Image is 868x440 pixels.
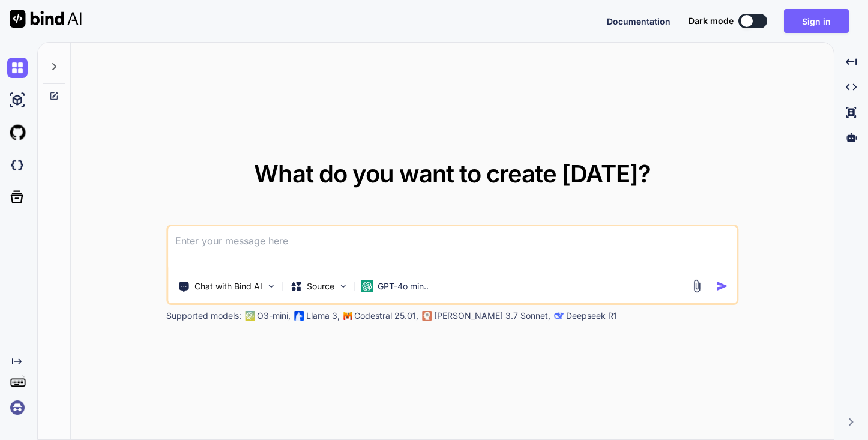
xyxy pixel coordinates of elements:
[166,310,241,322] p: Supported models:
[689,15,734,27] span: Dark mode
[7,90,28,110] img: ai-studio
[257,310,291,322] p: O3-mini,
[554,311,564,321] img: claude
[422,311,432,321] img: claude
[716,280,728,292] img: icon
[254,159,651,188] span: What do you want to create [DATE]?
[361,280,373,292] img: GPT-4o mini
[434,310,550,322] p: [PERSON_NAME] 3.7 Sonnet,
[338,281,348,291] img: Pick Models
[607,15,671,28] button: Documentation
[7,397,28,418] img: signin
[7,58,28,78] img: chat
[245,311,255,321] img: GPT-4
[10,10,82,28] img: Bind AI
[307,280,334,292] p: Source
[294,311,304,321] img: Llama2
[343,312,352,320] img: Mistral-AI
[784,9,849,33] button: Sign in
[266,281,276,291] img: Pick Tools
[194,280,262,292] p: Chat with Bind AI
[566,310,617,322] p: Deepseek R1
[354,310,418,322] p: Codestral 25.01,
[690,279,704,293] img: attachment
[7,122,28,143] img: githubLight
[607,16,671,26] span: Documentation
[378,280,429,292] p: GPT-4o min..
[7,155,28,175] img: darkCloudIdeIcon
[306,310,340,322] p: Llama 3,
